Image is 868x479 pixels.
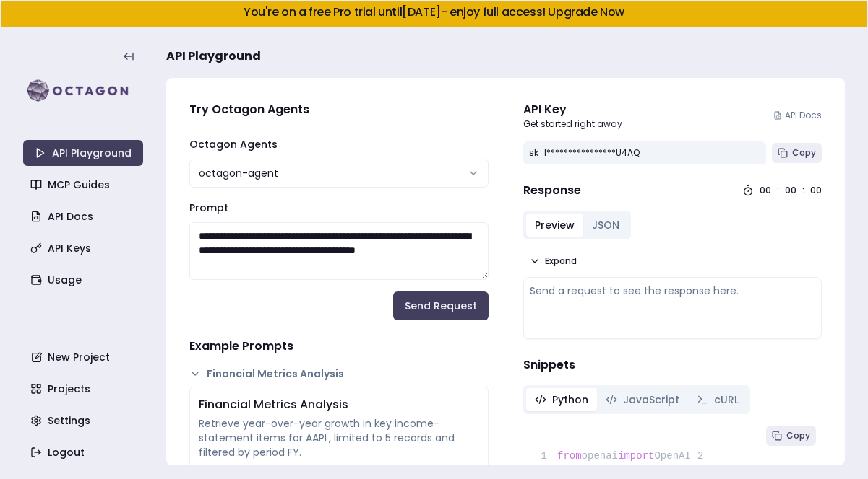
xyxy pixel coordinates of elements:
span: openai [582,450,618,462]
span: JavaScript [623,392,679,407]
a: New Project [25,344,145,370]
button: Send Request [393,291,489,320]
span: OpenAI [654,450,690,462]
label: Prompt [189,201,228,215]
h4: Response [523,182,581,199]
span: Expand [545,255,577,267]
div: : [777,185,779,196]
h4: Snippets [523,356,822,374]
span: Copy [792,147,816,159]
button: Copy [772,143,822,163]
div: Retrieve year-over-year growth in key income-statement items for AAPL, limited to 5 records and f... [199,416,479,460]
span: cURL [714,392,739,407]
span: API Playground [166,48,261,65]
button: JSON [583,214,628,237]
a: Settings [25,408,145,434]
button: Expand [523,251,583,271]
span: 4 [654,464,677,479]
a: API Playground [23,140,143,166]
span: 1 [535,449,558,464]
a: API Keys [25,235,145,261]
div: 00 [760,185,771,196]
img: logo-rect-yK7x_WSZ.svg [23,76,143,105]
label: Octagon Agents [189,137,278,151]
p: Get started right away [523,118,622,130]
span: from [557,450,582,462]
div: 00 [785,185,796,196]
button: Preview [526,214,583,237]
button: Financial Metrics Analysis [189,366,489,381]
a: Projects [25,376,145,402]
h4: Example Prompts [189,338,489,355]
div: : [802,185,804,196]
div: Send a request to see the response here. [530,284,816,298]
a: Logout [25,439,145,465]
h5: You're on a free Pro trial until [DATE] - enjoy full access! [12,6,856,18]
a: MCP Guides [25,172,145,198]
div: 00 [810,185,822,196]
span: 3 [535,464,558,479]
span: import [618,450,654,462]
div: API Key [523,101,622,118]
span: 2 [691,449,714,464]
a: API Docs [25,203,145,229]
h4: Try Octagon Agents [189,101,489,118]
a: Upgrade Now [548,4,624,20]
span: Copy [786,430,810,441]
a: API Docs [773,110,822,121]
span: Python [552,392,588,407]
div: Financial Metrics Analysis [199,396,479,413]
a: Usage [25,267,145,293]
button: Copy [766,426,816,446]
